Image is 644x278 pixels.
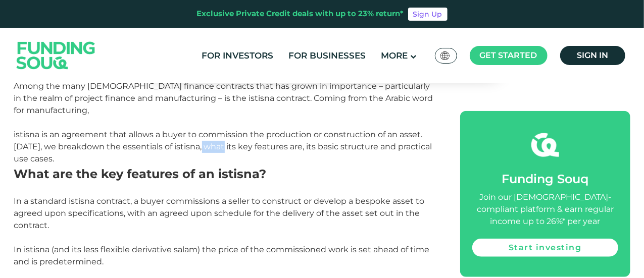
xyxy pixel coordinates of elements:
a: Start investing [472,239,618,257]
span: Sign in [577,50,608,60]
span: Funding Souq [502,172,588,186]
span: More [381,50,408,61]
span: Get started [480,50,537,60]
a: Sign Up [408,8,448,21]
span: istisna is an agreement that allows a buyer to commission the production or construction of an as... [14,130,432,163]
a: Sign in [560,46,625,65]
img: Logo [7,30,106,81]
div: Join our [DEMOGRAPHIC_DATA]-compliant platform & earn regular income up to 26%* per year [472,191,618,228]
a: For Businesses [286,47,368,64]
span: In istisna (and its less flexible derivative salam) the price of the commissioned work is set ahe... [14,245,430,266]
img: SA Flag [440,51,450,60]
img: fsicon [531,131,559,159]
span: In a standard istisna contract, a buyer commissions a seller to construct or develop a bespoke as... [14,196,425,230]
a: For Investors [199,47,276,64]
span: What are the key features of an istisna? [14,166,267,181]
span: Among the many [DEMOGRAPHIC_DATA] finance contracts that has grown in importance – particularly i... [14,81,433,115]
div: Exclusive Private Credit deals with up to 23% return* [197,8,404,20]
